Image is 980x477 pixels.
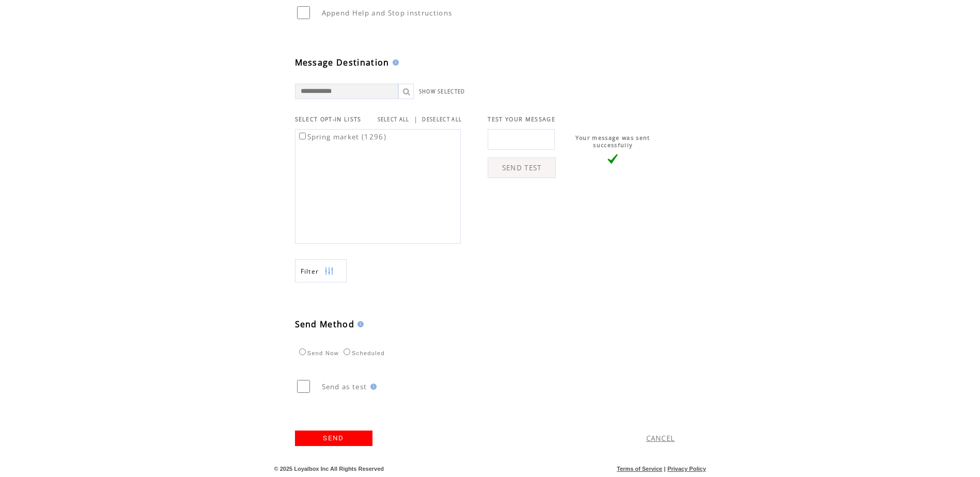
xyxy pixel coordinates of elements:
[354,321,364,327] img: help.gif
[274,466,384,472] span: © 2025 Loyalbox Inc All Rights Reserved
[367,384,377,390] img: help.gif
[341,350,385,356] label: Scheduled
[667,466,706,472] a: Privacy Policy
[378,116,410,123] a: SELECT ALL
[297,132,387,141] label: Spring market (1296)
[646,434,675,443] a: CANCEL
[419,88,465,95] a: SHOW SELECTED
[608,154,618,164] img: vLarge.png
[422,116,462,123] a: DESELECT ALL
[295,57,390,68] span: Message Destination
[344,348,350,355] input: Scheduled
[322,8,453,18] span: Append Help and Stop instructions
[664,466,665,472] span: |
[324,260,334,283] img: filters.png
[299,133,306,139] input: Spring market (1296)
[617,466,662,472] a: Terms of Service
[488,157,556,178] a: SEND TEST
[575,134,650,149] span: Your message was sent successfully
[295,116,362,123] span: SELECT OPT-IN LISTS
[297,350,339,356] label: Send Now
[414,115,418,124] span: |
[488,116,555,123] span: TEST YOUR MESSAGE
[295,259,347,282] a: Filter
[322,382,367,391] span: Send as test
[295,431,372,446] a: SEND
[295,319,355,330] span: Send Method
[299,348,306,355] input: Send Now
[390,59,399,66] img: help.gif
[301,267,319,276] span: Show filters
